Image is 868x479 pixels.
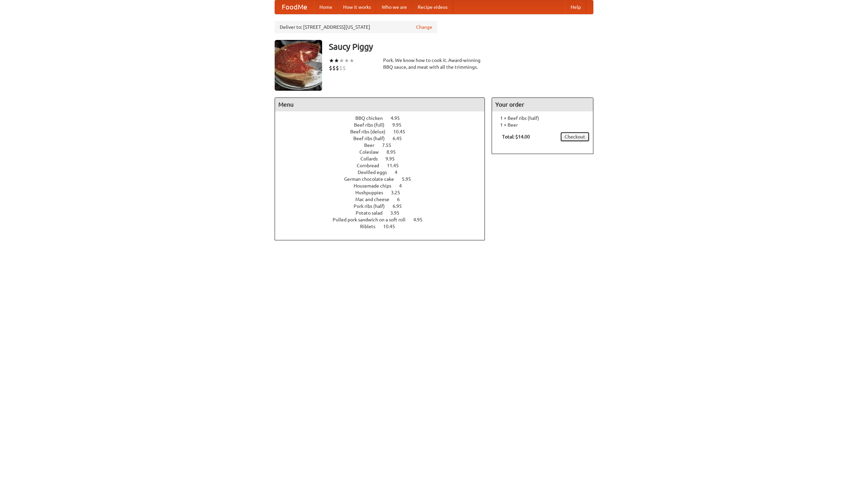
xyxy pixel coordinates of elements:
span: BBQ chicken [355,115,390,121]
li: ★ [349,57,354,64]
div: Pork. We know how to cook it. Award-winning BBQ sauce, and meat with all the trimmings. [383,57,485,70]
li: ★ [339,57,344,64]
span: Pulled pork sandwich on a soft roll [333,217,412,222]
li: $ [336,64,339,72]
div: Deliver to: [STREET_ADDRESS][US_STATE] [275,21,437,33]
span: 4 [395,170,404,175]
span: 10.45 [383,224,402,229]
a: Recipe videos [412,0,453,14]
b: Total: $14.00 [502,134,530,139]
a: Checkout [560,132,590,142]
img: angular.jpg [275,40,322,91]
span: Beef ribs (full) [354,122,391,128]
li: $ [339,64,342,72]
h4: Menu [275,98,485,111]
span: Coleslaw [359,149,386,155]
li: $ [332,64,336,72]
span: Potato salad [356,210,389,216]
span: 6.95 [393,203,409,209]
li: 1 × Beef ribs (half) [495,115,590,122]
a: Beef ribs (full) 9.95 [354,122,414,128]
li: $ [329,64,332,72]
span: 10.45 [393,129,412,134]
a: Beef ribs (delux) 10.45 [350,129,418,134]
h3: Saucy Piggy [329,40,593,53]
li: ★ [344,57,349,64]
a: Mac and cheese 6 [355,197,412,202]
a: How it works [338,0,376,14]
a: Hushpuppies 3.25 [355,190,413,195]
a: Potato salad 3.95 [356,210,412,216]
a: FoodMe [275,0,314,14]
a: Collards 9.95 [360,156,407,161]
span: Pork ribs (half) [354,203,392,209]
span: 11.45 [387,163,406,168]
a: Pork ribs (half) 6.95 [354,203,414,209]
span: 3.25 [391,190,407,195]
li: ★ [334,57,339,64]
li: 1 × Beer [495,122,590,128]
span: 3.95 [390,210,406,216]
span: Cornbread [357,163,386,168]
span: 5.95 [402,176,418,182]
span: Devilled eggs [358,170,394,175]
a: Who we are [376,0,412,14]
span: Mac and cheese [355,197,396,202]
span: Beef ribs (delux) [350,129,392,134]
span: 9.95 [386,156,401,161]
li: ★ [329,57,334,64]
span: 6.45 [393,136,409,141]
a: Home [314,0,338,14]
a: BBQ chicken 4.95 [355,115,412,121]
a: Beer 7.55 [364,143,404,148]
span: 4 [399,183,409,189]
span: Housemade chips [354,183,398,189]
span: 6 [397,197,407,202]
span: Riblets [360,224,382,229]
a: Cornbread 11.45 [357,163,411,168]
span: German chocolate cake [344,176,401,182]
a: German chocolate cake 5.95 [344,176,423,182]
span: Beef ribs (half) [353,136,392,141]
span: Collards [360,156,384,161]
a: Housemade chips 4 [354,183,414,189]
span: 9.95 [392,122,408,128]
a: Coleslaw 8.95 [359,149,408,155]
a: Beef ribs (half) 6.45 [353,136,414,141]
li: $ [342,64,346,72]
a: Riblets 10.45 [360,224,408,229]
h4: Your order [492,98,593,111]
span: 7.55 [382,143,398,148]
span: Beer [364,143,381,148]
a: Help [565,0,586,14]
span: 8.95 [387,149,402,155]
a: Devilled eggs 4 [358,170,410,175]
span: 4.95 [391,115,407,121]
span: 4.95 [413,217,429,222]
span: Hushpuppies [355,190,390,195]
a: Pulled pork sandwich on a soft roll 4.95 [333,217,435,222]
a: Change [416,24,432,30]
